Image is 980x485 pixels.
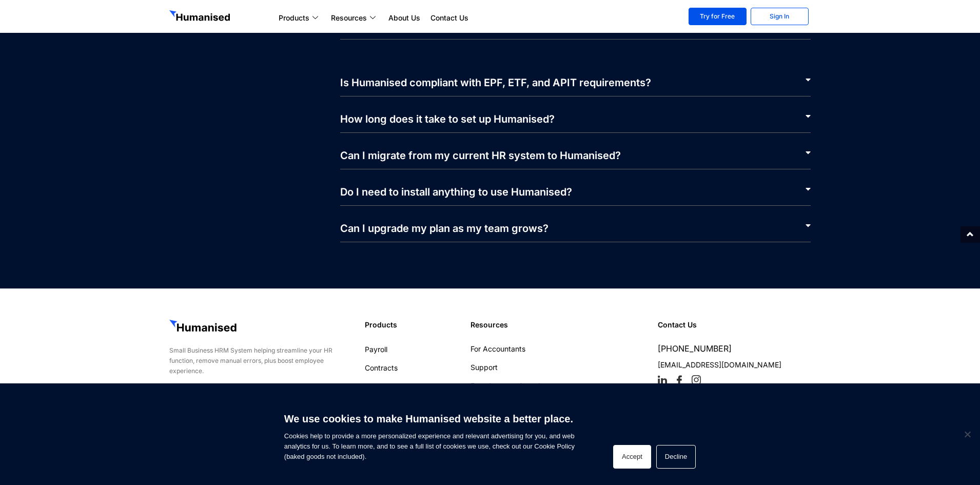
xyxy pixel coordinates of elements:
a: Products [273,12,326,24]
a: Can I migrate from my current HR system to Humanised? [340,149,621,162]
h4: Contact Us [658,320,811,330]
a: Is Humanised compliant with EPF, ETF, and APIT requirements? [340,76,651,89]
a: Expenses Management [365,381,460,392]
a: Sign In [751,8,809,25]
img: GetHumanised Logo [169,10,232,24]
a: For Accountants [471,344,630,354]
a: [PHONE_NUMBER] [658,343,732,354]
a: Contracts [365,363,460,373]
a: Contact Us [425,12,474,24]
h4: Products [365,320,460,330]
button: Decline [656,445,696,469]
a: How long does it take to set up Humanised? [340,113,555,125]
a: [EMAIL_ADDRESS][DOMAIN_NAME] [658,360,781,369]
span: Cookies help to provide a more personalized experience and relevant advertising for you, and web ... [284,406,575,462]
a: Free Contract Samples [471,381,630,391]
h4: Resources [471,320,648,330]
img: GetHumanised Logo [169,320,239,334]
a: Payroll [365,344,460,355]
span: Decline [962,429,972,439]
a: About Us [383,12,425,24]
h6: We use cookies to make Humanised website a better place. [284,412,575,426]
a: Support [471,362,630,373]
a: Resources [326,12,383,24]
a: Can I upgrade my plan as my team grows? [340,222,548,235]
a: Do I need to install anything to use Humanised? [340,186,572,198]
div: Small Business HRM System helping streamline your HR function, remove manual errors, plus boost e... [169,345,355,376]
a: Try for Free [689,8,747,25]
button: Accept [613,445,651,469]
